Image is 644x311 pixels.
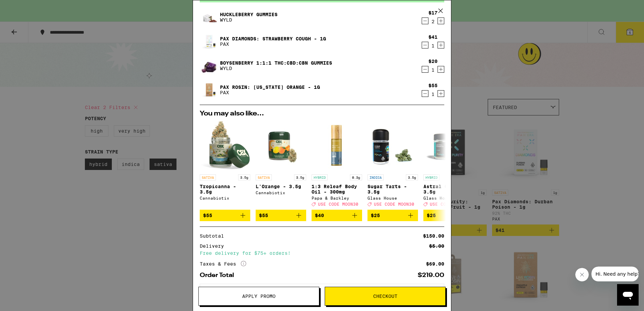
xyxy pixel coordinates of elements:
[428,10,438,15] div: $17
[200,8,219,27] img: Huckleberry Gummies
[220,66,332,71] p: WYLD
[203,213,212,218] span: $55
[256,210,306,221] button: Add to bag
[200,272,239,278] div: Order Total
[200,261,246,267] div: Taxes & Fees
[617,284,639,306] iframe: Button to launch messaging window
[220,41,326,47] p: PAX
[423,120,474,210] a: Open page for Astral Cookies - 3.5g from Glass House
[428,34,438,40] div: $41
[422,42,428,48] button: Decrement
[220,60,332,66] a: Boysenberry 1:1:1 THC:CBD:CBN Gummies
[350,174,362,180] p: 0.3g
[575,268,589,281] iframe: Close message
[438,42,444,48] button: Increment
[238,174,250,180] p: 3.5g
[371,213,380,218] span: $25
[422,66,428,73] button: Decrement
[200,120,250,171] img: Cannabiotix - Tropicanna - 3.5g
[423,120,474,171] img: Glass House - Astral Cookies - 3.5g
[318,202,358,206] span: USE CODE MOON30
[367,120,418,171] img: Glass House - Sugar Tarts - 3.5g
[312,184,362,195] p: 1:3 Releaf Body Oil - 300mg
[428,67,438,73] div: 1
[256,174,272,180] p: SATIVA
[200,244,229,248] div: Delivery
[438,66,444,73] button: Increment
[428,19,438,24] div: 2
[200,234,229,238] div: Subtotal
[198,287,319,306] button: Apply Promo
[418,272,444,278] div: $219.00
[312,120,362,210] a: Open page for 1:3 Releaf Body Oil - 300mg from Papa & Barkley
[294,174,306,180] p: 3.5g
[428,59,438,64] div: $20
[438,18,444,24] button: Increment
[312,120,362,171] img: Papa & Barkley - 1:3 Releaf Body Oil - 300mg
[406,174,418,180] p: 3.5g
[427,213,436,218] span: $25
[325,287,446,306] button: Checkout
[426,262,444,266] div: $69.00
[200,184,250,195] p: Tropicanna - 3.5g
[256,120,306,210] a: Open page for L'Orange - 3.5g from Cannabiotix
[312,174,328,180] p: HYBRID
[312,210,362,221] button: Add to bag
[373,294,397,299] span: Checkout
[256,191,306,195] div: Cannabiotix
[200,32,219,51] img: Pax Diamonds: Strawberry Cough - 1g
[242,294,276,299] span: Apply Promo
[367,120,418,210] a: Open page for Sugar Tarts - 3.5g from Glass House
[591,267,639,281] iframe: Message from company
[200,251,444,255] div: Free delivery for $75+ orders!
[200,196,250,200] div: Cannabiotix
[430,202,470,206] span: USE CODE MOON30
[256,184,306,189] p: L'Orange - 3.5g
[200,80,219,99] img: PAX Rosin: California Orange - 1g
[423,210,474,221] button: Add to bag
[220,17,278,23] p: WYLD
[220,84,320,90] a: PAX Rosin: [US_STATE] Orange - 1g
[428,92,438,97] div: 1
[367,184,418,195] p: Sugar Tarts - 3.5g
[367,210,418,221] button: Add to bag
[200,210,250,221] button: Add to bag
[312,196,362,200] div: Papa & Barkley
[220,90,320,95] p: PAX
[423,174,440,180] p: HYBRID
[367,174,384,180] p: INDICA
[200,53,219,79] img: Boysenberry 1:1:1 THC:CBD:CBN Gummies
[374,202,414,206] span: USE CODE MOON30
[423,234,444,238] div: $150.00
[422,90,428,97] button: Decrement
[423,184,474,195] p: Astral Cookies - 3.5g
[4,5,49,10] span: Hi. Need any help?
[200,120,250,210] a: Open page for Tropicanna - 3.5g from Cannabiotix
[315,213,324,218] span: $40
[220,36,326,41] a: Pax Diamonds: Strawberry Cough - 1g
[438,90,444,97] button: Increment
[259,213,268,218] span: $55
[428,83,438,88] div: $55
[220,12,278,17] a: Huckleberry Gummies
[256,120,306,171] img: Cannabiotix - L'Orange - 3.5g
[423,196,474,200] div: Glass House
[422,18,428,24] button: Decrement
[429,244,444,248] div: $5.00
[367,196,418,200] div: Glass House
[200,110,444,117] h2: You may also like...
[428,43,438,48] div: 1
